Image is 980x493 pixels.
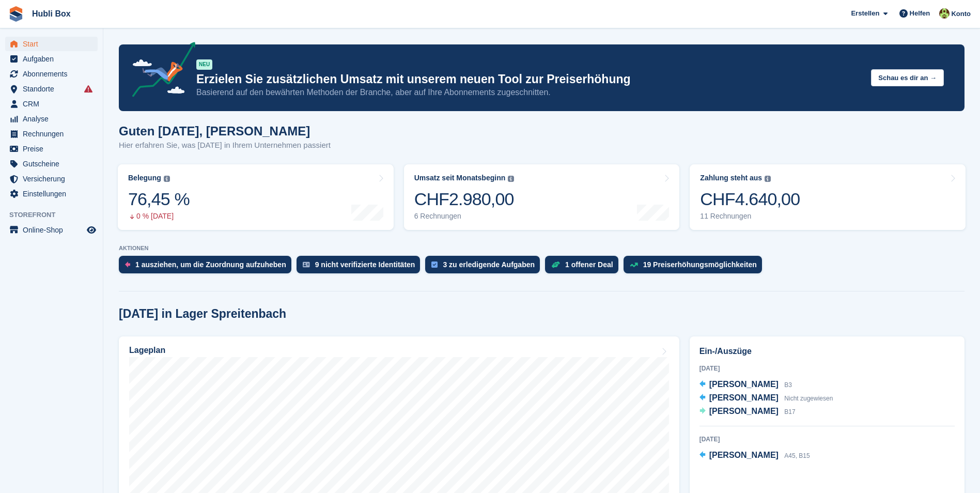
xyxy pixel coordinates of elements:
span: [PERSON_NAME] [709,380,779,389]
div: 0 % [DATE] [128,212,190,221]
span: B17 [784,408,795,415]
span: Storefront [9,210,103,220]
span: Aufgaben [23,52,85,66]
img: icon-info-grey-7440780725fd019a000dd9b08b2336e03edf1995a4989e88bcd33f0948082b44.svg [508,176,514,182]
a: [PERSON_NAME] Nicht zugewiesen [699,392,833,405]
a: 1 ausziehen, um die Zuordnung aufzuheben [119,256,297,279]
span: A45, B15 [784,452,810,459]
div: 1 offener Deal [565,260,613,269]
span: Online-Shop [23,223,85,237]
img: verify_identity-adf6edd0f0f0b5bbfe63781bf79b02c33cf7c696d77639b501bdc392416b5a36.svg [303,261,310,268]
a: menu [5,187,98,201]
p: AKTIONEN [119,245,965,252]
span: Start [23,37,85,51]
img: stora-icon-8386f47178a22dfd0bd8f6a31ec36ba5ce8667c1dd55bd0f319d3a0aa187defe.svg [8,6,24,22]
button: Schau es dir an → [871,69,944,86]
h2: Lageplan [129,346,165,355]
img: price_increase_opportunities-93ffe204e8149a01c8c9dc8f82e8f89637d9d84a8eef4429ea346261dce0b2c0.svg [630,263,638,267]
span: Konto [951,9,971,19]
div: 11 Rechnungen [700,212,800,221]
a: menu [5,172,98,186]
a: Vorschau-Shop [85,224,98,236]
span: Helfen [910,8,930,19]
img: icon-info-grey-7440780725fd019a000dd9b08b2336e03edf1995a4989e88bcd33f0948082b44.svg [164,176,170,182]
a: Zahlung steht aus CHF4.640,00 11 Rechnungen [690,164,966,230]
img: task-75834270c22a3079a89374b754ae025e5fb1db73e45f91037f5363f120a921f8.svg [431,261,438,268]
div: 1 ausziehen, um die Zuordnung aufzuheben [135,260,286,269]
span: Rechnungen [23,127,85,141]
a: menu [5,142,98,156]
a: menu [5,52,98,66]
a: Speisekarte [5,223,98,237]
a: Umsatz seit Monatsbeginn CHF2.980,00 6 Rechnungen [404,164,680,230]
div: 19 Preiserhöhungsmöglichkeiten [643,260,757,269]
div: [DATE] [699,364,955,373]
span: Einstellungen [23,187,85,201]
a: 9 nicht verifizierte Identitäten [297,256,426,279]
a: menu [5,67,98,81]
span: Preise [23,142,85,156]
a: menu [5,157,98,171]
i: Es sind Fehler bei der Synchronisierung von Smart-Einträgen aufgetreten [84,85,92,93]
span: Erstellen [851,8,879,19]
a: menu [5,112,98,126]
div: 76,45 % [128,189,190,210]
span: [PERSON_NAME] [709,393,779,402]
p: Hier erfahren Sie, was [DATE] in Ihrem Unternehmen passiert [119,140,331,151]
span: Nicht zugewiesen [784,395,833,402]
span: [PERSON_NAME] [709,407,779,415]
div: 3 zu erledigende Aufgaben [443,260,535,269]
a: Hubli Box [28,5,75,22]
h2: [DATE] in Lager Spreitenbach [119,307,286,321]
a: menu [5,97,98,111]
a: 3 zu erledigende Aufgaben [425,256,545,279]
a: [PERSON_NAME] B17 [699,405,796,419]
div: Umsatz seit Monatsbeginn [414,174,506,182]
span: Gutscheine [23,157,85,171]
div: [DATE] [699,435,955,444]
img: move_outs_to_deallocate_icon-f764333ba52eb49d3ac5e1228854f67142a1ed5810a6f6cc68b1a99e826820c5.svg [125,261,130,268]
span: [PERSON_NAME] [709,451,779,459]
img: Luca Space4you [939,8,950,19]
span: Analyse [23,112,85,126]
a: menu [5,37,98,51]
h1: Guten [DATE], [PERSON_NAME] [119,124,331,138]
a: 19 Preiserhöhungsmöglichkeiten [624,256,767,279]
a: 1 offener Deal [545,256,624,279]
h2: Ein-/Auszüge [699,345,955,358]
div: 6 Rechnungen [414,212,515,221]
a: menu [5,127,98,141]
span: Abonnements [23,67,85,81]
img: icon-info-grey-7440780725fd019a000dd9b08b2336e03edf1995a4989e88bcd33f0948082b44.svg [765,176,771,182]
a: [PERSON_NAME] B3 [699,378,792,392]
span: Versicherung [23,172,85,186]
p: Basierend auf den bewährten Methoden der Branche, aber auf Ihre Abonnements zugeschnitten. [196,87,863,98]
span: CRM [23,97,85,111]
div: Belegung [128,174,161,182]
div: Zahlung steht aus [700,174,762,182]
p: Erzielen Sie zusätzlichen Umsatz mit unserem neuen Tool zur Preiserhöhung [196,72,863,87]
a: [PERSON_NAME] A45, B15 [699,449,810,463]
a: Belegung 76,45 % 0 % [DATE] [118,164,394,230]
div: NEU [196,59,212,70]
img: price-adjustments-announcement-icon-8257ccfd72463d97f412b2fc003d46551f7dbcb40ab6d574587a9cd5c0d94... [123,42,196,101]
span: Standorte [23,82,85,96]
a: menu [5,82,98,96]
span: B3 [784,381,792,389]
div: 9 nicht verifizierte Identitäten [315,260,415,269]
div: CHF2.980,00 [414,189,515,210]
img: deal-1b604bf984904fb50ccaf53a9ad4b4a5d6e5aea283cecdc64d6e3604feb123c2.svg [551,261,560,268]
div: CHF4.640,00 [700,189,800,210]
